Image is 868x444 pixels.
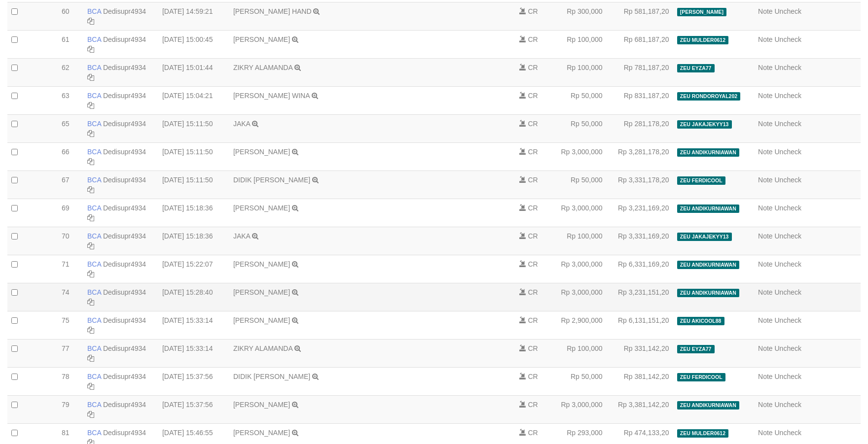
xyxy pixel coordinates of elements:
td: Rp 3,331,169,20 [607,227,673,255]
a: Copy Dedisupr4934 to clipboard [87,326,94,334]
span: ZEU JAKAJEKYY13 [677,120,732,129]
span: ZEU MULDER0612 [677,429,729,438]
a: [PERSON_NAME] [233,316,290,324]
td: Rp 831,187,20 [607,86,673,114]
td: Rp 300,000 [550,2,607,30]
td: [DATE] 15:11:50 [158,114,229,142]
span: CR [528,204,538,212]
td: Rp 100,000 [550,339,607,367]
a: Note [758,288,773,296]
td: Rp 3,231,169,20 [607,199,673,227]
td: Rp 581,187,20 [607,2,673,30]
a: [PERSON_NAME] [233,429,290,437]
a: Dedisupr4934 [103,429,146,437]
a: Note [758,204,773,212]
span: 62 [62,64,70,71]
span: ZEU ANDIKURNIAWAN [677,401,740,410]
a: Note [758,373,773,380]
a: [PERSON_NAME] WINA [233,92,310,100]
a: Copy Dedisupr4934 to clipboard [87,102,94,109]
span: 65 [62,120,70,128]
span: 79 [62,401,70,409]
span: CR [528,232,538,240]
a: [PERSON_NAME] HAND [233,7,312,15]
a: Dedisupr4934 [103,260,146,268]
a: Copy Dedisupr4934 to clipboard [87,354,94,362]
span: BCA [87,288,101,296]
td: Rp 6,331,169,20 [607,255,673,283]
td: Rp 3,381,142,20 [607,395,673,423]
a: Dedisupr4934 [103,232,146,240]
a: Note [758,7,773,15]
span: BCA [87,260,101,268]
a: Uncheck [775,232,801,240]
a: Uncheck [775,401,801,409]
td: Rp 50,000 [550,367,607,395]
span: CR [528,316,538,324]
span: ZEU EYZA77 [677,64,715,72]
td: [DATE] 15:18:36 [158,227,229,255]
a: Dedisupr4934 [103,316,146,324]
span: BCA [87,344,101,352]
a: Dedisupr4934 [103,7,146,15]
span: CR [528,401,538,409]
td: Rp 6,131,151,20 [607,311,673,339]
a: Dedisupr4934 [103,148,146,156]
td: [DATE] 15:33:14 [158,311,229,339]
td: [DATE] 15:33:14 [158,339,229,367]
td: Rp 3,281,178,20 [607,142,673,171]
a: JAKA [233,232,250,240]
td: Rp 2,900,000 [550,311,607,339]
td: [DATE] 15:01:44 [158,58,229,86]
a: Note [758,260,773,268]
td: [DATE] 15:37:56 [158,395,229,423]
span: 67 [62,176,70,184]
a: Uncheck [775,7,801,15]
a: Uncheck [775,373,801,380]
a: Dedisupr4934 [103,344,146,352]
td: Rp 3,231,151,20 [607,283,673,311]
a: Uncheck [775,176,801,184]
a: Note [758,232,773,240]
span: BCA [87,401,101,409]
span: BCA [87,7,101,15]
a: Copy Dedisupr4934 to clipboard [87,45,94,53]
td: [DATE] 15:22:07 [158,255,229,283]
span: 69 [62,204,70,212]
span: BCA [87,176,101,184]
a: Uncheck [775,260,801,268]
span: 75 [62,316,70,324]
td: Rp 3,000,000 [550,199,607,227]
a: [PERSON_NAME] [233,204,290,212]
td: [DATE] 14:59:21 [158,2,229,30]
span: 63 [62,92,70,100]
a: Note [758,344,773,352]
a: DIDIK [PERSON_NAME] [233,176,310,184]
td: [DATE] 15:11:50 [158,142,229,171]
span: BCA [87,92,101,100]
a: JAKA [233,120,250,128]
a: Dedisupr4934 [103,92,146,100]
td: Rp 681,187,20 [607,30,673,58]
a: DIDIK [PERSON_NAME] [233,373,310,380]
td: Rp 50,000 [550,114,607,142]
span: CR [528,260,538,268]
a: [PERSON_NAME] [233,148,290,156]
a: Uncheck [775,288,801,296]
span: CR [528,288,538,296]
td: Rp 781,187,20 [607,58,673,86]
span: CR [528,373,538,380]
span: BCA [87,373,101,380]
span: 81 [62,429,70,437]
td: [DATE] 15:18:36 [158,199,229,227]
a: Uncheck [775,64,801,71]
a: Dedisupr4934 [103,35,146,43]
a: [PERSON_NAME] [233,260,290,268]
span: CR [528,7,538,15]
a: Dedisupr4934 [103,288,146,296]
a: Uncheck [775,35,801,43]
span: CR [528,92,538,100]
span: 74 [62,288,70,296]
span: BCA [87,232,101,240]
td: [DATE] 15:04:21 [158,86,229,114]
